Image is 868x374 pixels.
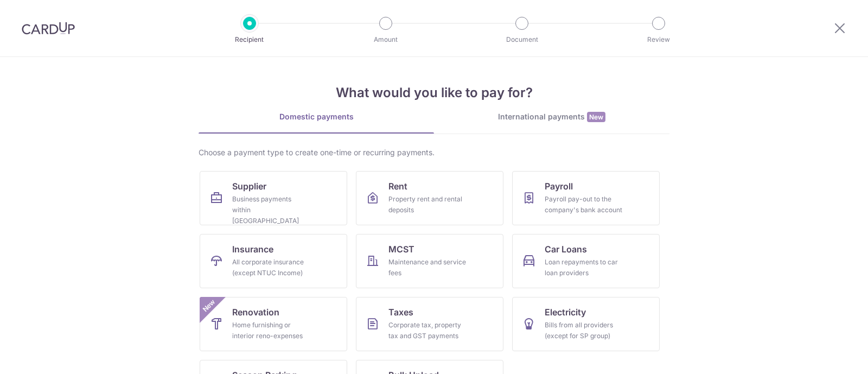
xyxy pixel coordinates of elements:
[232,194,310,226] div: Business payments within [GEOGRAPHIC_DATA]
[388,320,467,341] div: Corporate tax, property tax and GST payments
[545,257,623,278] div: Loan repayments to car loan providers
[388,243,414,256] span: MCST
[200,171,347,225] a: SupplierBusiness payments within [GEOGRAPHIC_DATA]
[356,297,503,351] a: TaxesCorporate tax, property tax and GST payments
[388,194,467,215] div: Property rent and rental deposits
[199,147,669,158] div: Choose a payment type to create one-time or recurring payments.
[232,306,279,319] span: Renovation
[587,112,605,122] span: New
[22,22,75,35] img: CardUp
[545,194,623,215] div: Payroll pay-out to the company's bank account
[512,297,660,351] a: ElectricityBills from all providers (except for SP group)
[232,257,310,278] div: All corporate insurance (except NTUC Income)
[618,34,699,45] p: Review
[209,34,290,45] p: Recipient
[200,297,218,315] span: New
[199,83,669,103] h4: What would you like to pay for?
[356,171,503,225] a: RentProperty rent and rental deposits
[356,234,503,288] a: MCSTMaintenance and service fees
[545,243,587,256] span: Car Loans
[388,180,407,193] span: Rent
[199,111,434,122] div: Domestic payments
[232,243,273,256] span: Insurance
[232,320,310,341] div: Home furnishing or interior reno-expenses
[232,180,266,193] span: Supplier
[388,306,413,319] span: Taxes
[434,111,669,123] div: International payments
[545,306,586,319] span: Electricity
[545,320,623,341] div: Bills from all providers (except for SP group)
[200,297,347,351] a: RenovationHome furnishing or interior reno-expensesNew
[512,234,660,288] a: Car LoansLoan repayments to car loan providers
[388,257,467,278] div: Maintenance and service fees
[346,34,426,45] p: Amount
[512,171,660,225] a: PayrollPayroll pay-out to the company's bank account
[545,180,573,193] span: Payroll
[200,234,347,288] a: InsuranceAll corporate insurance (except NTUC Income)
[799,341,857,369] iframe: Opens a widget where you can find more information
[482,34,562,45] p: Document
